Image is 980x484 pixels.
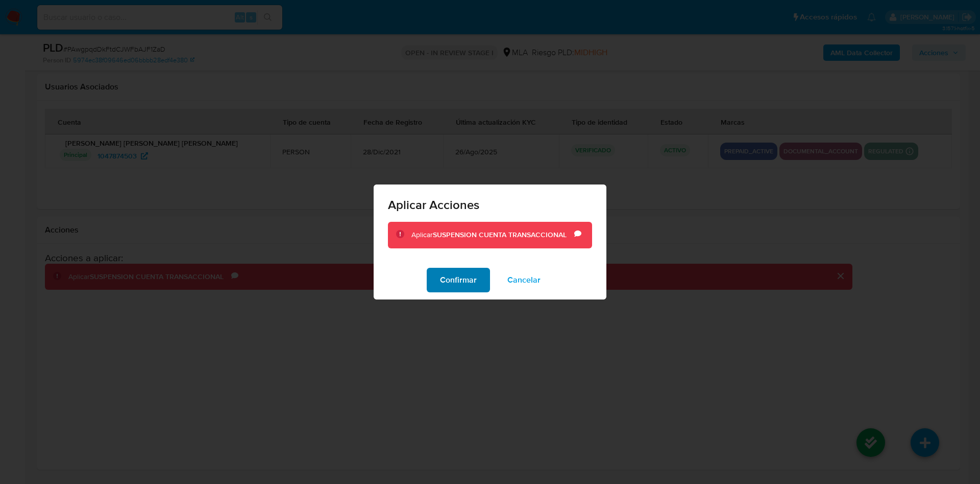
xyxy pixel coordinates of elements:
[494,268,554,292] button: Cancelar
[427,268,490,292] button: Confirmar
[433,229,567,240] b: SUSPENSION CUENTA TRANSACCIONAL
[411,230,574,240] div: Aplicar
[388,199,592,211] span: Aplicar Acciones
[440,269,477,291] span: Confirmar
[507,269,541,291] span: Cancelar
